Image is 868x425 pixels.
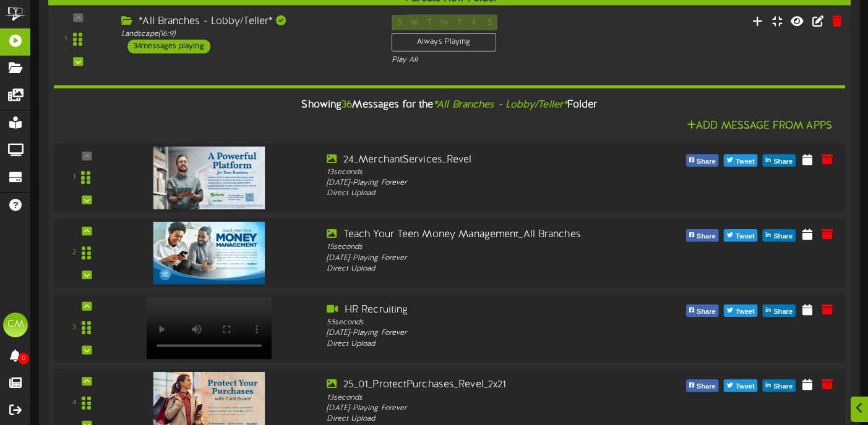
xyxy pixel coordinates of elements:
[127,40,210,53] div: 34 messages playing
[694,305,718,319] span: Share
[327,242,638,253] div: 15 seconds
[45,92,855,119] div: Showing Messages for the Folder
[3,313,28,337] div: CM
[153,147,265,209] img: c2b77559-75ea-4194-bca7-f12596c7ad4e.jpg
[771,305,795,319] span: Share
[763,305,796,317] button: Share
[392,55,575,65] div: Play All
[327,303,638,318] div: HR Recruiting
[733,230,757,244] span: Tweet
[153,222,265,284] img: cc76e649-edb7-4a89-b085-b714895bcf89.jpg
[327,153,638,167] div: 24_MerchantServices_Revel
[733,381,757,394] span: Tweet
[327,339,638,350] div: Direct Upload
[686,305,719,317] button: Share
[327,189,638,200] div: Direct Upload
[327,318,638,328] div: 55 seconds
[694,230,718,244] span: Share
[763,229,796,242] button: Share
[694,381,718,394] span: Share
[686,154,719,167] button: Share
[327,378,638,392] div: 25_01_ProtectPurchases_Revel_2x21
[763,380,796,392] button: Share
[733,305,757,319] span: Tweet
[433,99,567,111] i: *All Branches - Lobby/Teller*
[18,353,29,364] span: 0
[683,119,836,134] button: Add Message From Apps
[724,229,758,242] button: Tweet
[771,230,795,244] span: Share
[327,228,638,242] div: Teach Your Teen Money Management_All Branches
[327,403,638,414] div: [DATE] - Playing Forever
[724,154,758,167] button: Tweet
[724,305,758,317] button: Tweet
[771,155,795,169] span: Share
[392,33,496,52] div: Always Playing
[686,229,719,242] button: Share
[327,328,638,339] div: [DATE] - Playing Forever
[327,392,638,403] div: 13 seconds
[694,155,718,169] span: Share
[327,253,638,264] div: [DATE] - Playing Forever
[342,99,352,111] span: 36
[771,381,795,394] span: Share
[327,178,638,188] div: [DATE] - Playing Forever
[763,154,796,167] button: Share
[686,380,719,392] button: Share
[327,167,638,178] div: 13 seconds
[733,155,757,169] span: Tweet
[121,15,372,29] div: *All Branches - Lobby/Teller*
[121,29,372,40] div: Landscape ( 16:9 )
[327,264,638,274] div: Direct Upload
[724,380,758,392] button: Tweet
[327,414,638,424] div: Direct Upload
